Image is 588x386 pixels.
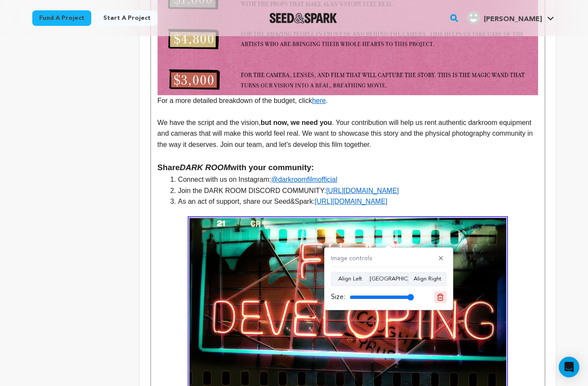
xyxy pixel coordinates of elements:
p: We have the script and the vision, . Your contribution will help us rent authentic darkroom equip... [158,117,538,150]
div: Joshua T.'s Profile [467,11,542,25]
a: Seed&Spark Homepage [269,13,337,23]
h4: Image controls [331,254,372,263]
a: [URL][DOMAIN_NAME] [326,187,399,194]
em: DARK ROOM [180,163,230,172]
img: Seed&Spark Logo Dark Mode [269,13,337,23]
li: Join the DARK ROOM DISCORD COMMUNITY: [168,185,538,196]
li: Connect with us on Instagram: [168,174,538,185]
button: Align Right [408,272,446,286]
a: @darkroomfilmofficial [271,176,337,183]
a: Start a project [96,10,158,26]
button: ✕ [436,255,446,263]
span: Joshua T.'s Profile [465,9,556,27]
h3: Share with your community: [158,161,538,174]
img: user.png [467,11,480,25]
a: [URL][DOMAIN_NAME] [315,198,387,205]
div: Open Intercom Messenger [559,357,579,377]
label: Size: [331,292,345,302]
strong: but now, we need you [260,119,332,126]
button: [GEOGRAPHIC_DATA] [369,272,408,286]
a: here [312,97,326,104]
span: [PERSON_NAME] [484,16,542,23]
a: Joshua T.'s Profile [465,9,556,25]
button: Align Left [331,272,369,286]
a: Fund a project [32,10,91,26]
li: As an act of support, share our Seed&Spark: [168,196,538,207]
